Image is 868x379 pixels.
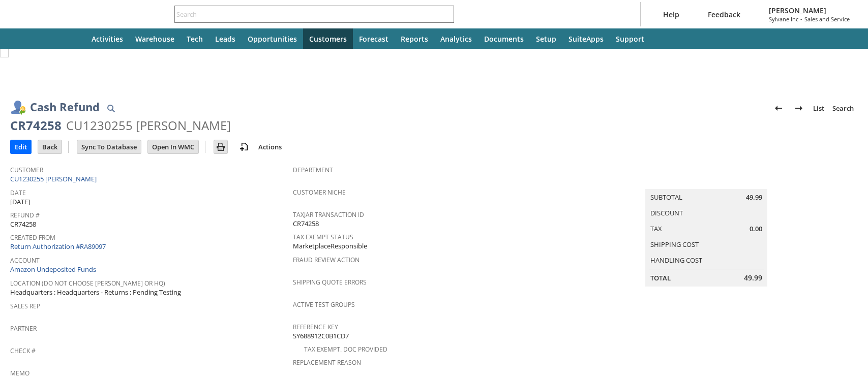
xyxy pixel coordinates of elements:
[12,28,37,49] a: Recent Records
[395,28,434,49] a: Reports
[209,28,242,49] a: Leads
[650,193,682,202] a: Subtotal
[650,240,699,249] a: Shipping Cost
[30,99,100,115] h1: Cash Refund
[242,28,303,49] a: Opportunities
[293,233,353,241] a: Tax Exempt Status
[10,242,106,251] a: Return Authorization #RA89097
[303,28,353,49] a: Customers
[440,8,452,20] svg: Search
[129,28,181,49] a: Warehouse
[293,323,338,331] a: Reference Key
[10,279,165,288] a: Location (Do Not choose [PERSON_NAME] or HQ)
[484,34,524,44] span: Documents
[293,210,364,219] a: TaxJar Transaction ID
[750,224,762,234] span: 0.00
[309,34,347,44] span: Customers
[353,28,395,49] a: Forecast
[254,142,286,151] a: Actions
[293,166,333,174] a: Department
[77,140,141,153] input: Sync To Database
[148,140,198,153] input: Open In WMC
[616,34,644,44] span: Support
[10,369,29,377] a: Memo
[10,265,96,274] a: Amazon Undeposited Funds
[536,34,556,44] span: Setup
[105,102,117,114] img: Quick Find
[401,34,428,44] span: Reports
[293,358,361,367] a: Replacement reason
[434,28,478,49] a: Analytics
[187,34,203,44] span: Tech
[293,241,367,251] span: MarketplaceResponsible
[10,346,36,355] a: Check #
[293,278,367,287] a: Shipping Quote Errors
[530,28,562,49] a: Setup
[769,6,850,15] span: [PERSON_NAME]
[248,34,297,44] span: Opportunities
[804,15,850,23] span: Sales and Service
[10,188,26,197] a: Date
[793,102,805,114] img: Next
[135,34,174,44] span: Warehouse
[359,34,388,44] span: Forecast
[293,300,355,309] a: Active Test Groups
[67,33,79,45] svg: Home
[61,28,85,49] a: Home
[293,331,349,341] span: SY688912C0B1CD7
[293,188,346,197] a: Customer Niche
[92,34,123,44] span: Activities
[10,219,36,229] span: CR74258
[650,256,702,265] a: Handling Cost
[175,8,440,20] input: Search
[10,302,40,310] a: Sales Rep
[809,100,828,116] a: List
[238,141,250,153] img: add-record.svg
[610,28,650,49] a: Support
[10,197,30,207] span: [DATE]
[650,224,662,233] a: Tax
[10,324,37,333] a: Partner
[293,219,319,229] span: CR74258
[562,28,610,49] a: SuiteApps
[708,10,740,19] span: Feedback
[37,71,852,80] div: Transaction successfully Saved
[746,193,762,202] span: 49.99
[772,102,785,114] img: Previous
[304,345,387,354] a: Tax Exempt. Doc Provided
[215,141,227,153] img: Print
[43,33,55,45] svg: Shortcuts
[293,256,360,264] a: Fraud Review Action
[10,288,181,297] span: Headquarters : Headquarters - Returns : Pending Testing
[10,117,62,134] div: CR74258
[38,140,62,153] input: Back
[37,28,61,49] div: Shortcuts
[800,15,802,23] span: -
[11,140,31,153] input: Edit
[663,10,679,19] span: Help
[66,117,231,134] div: CU1230255 [PERSON_NAME]
[37,57,852,71] div: Confirmation
[650,273,671,282] a: Total
[10,256,40,265] a: Account
[18,33,31,45] svg: Recent Records
[215,34,235,44] span: Leads
[828,100,858,116] a: Search
[440,34,472,44] span: Analytics
[645,173,767,189] caption: Summary
[214,140,227,153] input: Print
[650,208,683,217] a: Discount
[744,273,762,283] span: 49.99
[568,34,604,44] span: SuiteApps
[769,15,798,23] span: Sylvane Inc
[181,28,209,49] a: Tech
[10,211,40,219] a: Refund #
[10,174,99,183] a: CU1230255 [PERSON_NAME]
[10,166,43,174] a: Customer
[478,28,530,49] a: Documents
[85,28,129,49] a: Activities
[10,233,55,242] a: Created From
